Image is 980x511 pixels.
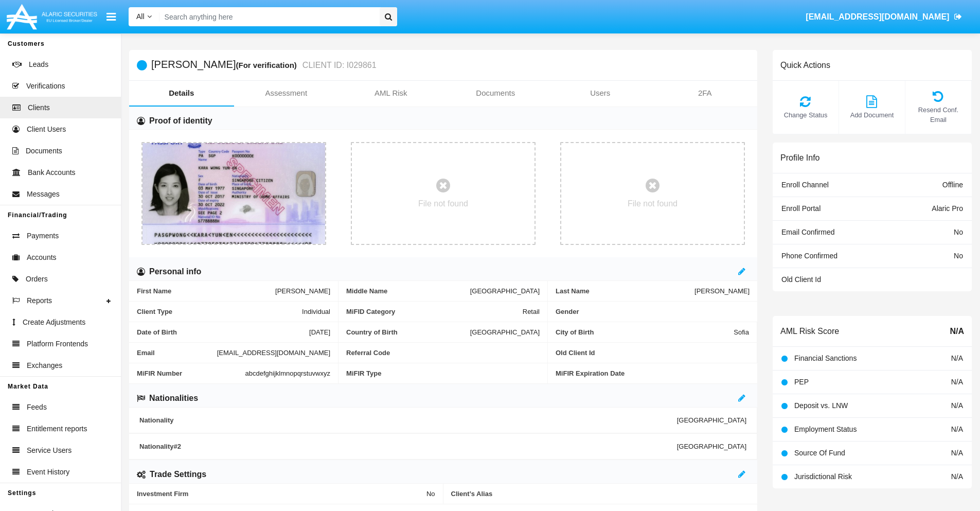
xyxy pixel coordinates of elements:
[677,443,746,450] span: [GEOGRAPHIC_DATA]
[27,252,57,263] span: Accounts
[236,59,299,71] div: (For verification)
[801,3,967,31] a: [EMAIL_ADDRESS][DOMAIN_NAME]
[844,110,900,120] span: Add Document
[794,401,848,410] span: Deposit vs. LNW
[28,102,50,113] span: Clients
[951,354,963,362] span: N/A
[27,424,87,434] span: Entitlement reports
[5,2,99,32] img: Logo image
[781,252,838,260] span: Phone Confirmed
[951,378,963,386] span: N/A
[302,308,330,315] span: Individual
[137,490,426,498] span: Investment Firm
[149,115,212,127] h6: Proof of identity
[275,287,330,295] span: [PERSON_NAME]
[338,81,443,105] a: AML Risk
[470,328,540,336] span: [GEOGRAPHIC_DATA]
[28,167,76,178] span: Bank Accounts
[129,11,159,22] a: All
[780,326,839,336] h6: AML Risk Score
[245,369,330,377] span: abcdefghijklmnopqrstuvwxyz
[778,110,833,120] span: Change Status
[27,445,72,456] span: Service Users
[677,416,746,424] span: [GEOGRAPHIC_DATA]
[781,204,821,213] span: Enroll Portal
[27,339,88,349] span: Platform Frontends
[794,354,857,362] span: Financial Sanctions
[136,12,145,21] span: All
[26,81,65,92] span: Verifications
[806,12,949,21] span: [EMAIL_ADDRESS][DOMAIN_NAME]
[932,204,963,213] span: Alaric Pro
[951,472,963,481] span: N/A
[27,467,69,478] span: Event History
[27,124,66,135] span: Client Users
[694,287,750,295] span: [PERSON_NAME]
[951,425,963,433] span: N/A
[137,308,302,315] span: Client Type
[426,490,435,498] span: No
[346,369,540,377] span: MiFIR Type
[27,189,60,200] span: Messages
[780,153,819,163] h6: Profile Info
[346,349,540,357] span: Referral Code
[954,228,963,236] span: No
[29,59,48,70] span: Leads
[137,369,245,377] span: MiFIR Number
[556,308,750,315] span: Gender
[139,443,677,450] span: Nationality #2
[556,287,694,295] span: Last Name
[26,274,48,285] span: Orders
[954,252,963,260] span: No
[548,81,653,105] a: Users
[942,181,963,189] span: Offline
[27,295,52,306] span: Reports
[470,287,540,295] span: [GEOGRAPHIC_DATA]
[911,105,966,125] span: Resend Conf. Email
[23,317,85,328] span: Create Adjustments
[653,81,758,105] a: 2FA
[300,61,377,69] small: CLIENT ID: I029861
[137,328,309,336] span: Date of Birth
[129,81,234,105] a: Details
[149,393,198,404] h6: Nationalities
[556,328,734,336] span: City of Birth
[951,401,963,410] span: N/A
[27,360,62,371] span: Exchanges
[234,81,339,105] a: Assessment
[139,416,677,424] span: Nationality
[217,349,330,357] span: [EMAIL_ADDRESS][DOMAIN_NAME]
[794,472,852,481] span: Jurisdictional Risk
[346,287,470,295] span: Middle Name
[27,402,47,413] span: Feeds
[556,369,750,377] span: MiFIR Expiration Date
[150,469,206,480] h6: Trade Settings
[346,308,523,315] span: MiFID Category
[159,7,376,26] input: Search
[137,349,217,357] span: Email
[556,349,749,357] span: Old Client Id
[950,325,964,338] span: N/A
[451,490,750,498] span: Client’s Alias
[149,266,201,277] h6: Personal info
[794,425,857,433] span: Employment Status
[781,228,834,236] span: Email Confirmed
[794,378,809,386] span: PEP
[27,231,59,241] span: Payments
[26,146,62,156] span: Documents
[734,328,749,336] span: Sofia
[794,449,845,457] span: Source Of Fund
[781,181,829,189] span: Enroll Channel
[137,287,275,295] span: First Name
[780,60,830,70] h6: Quick Actions
[443,81,548,105] a: Documents
[951,449,963,457] span: N/A
[523,308,540,315] span: Retail
[309,328,330,336] span: [DATE]
[346,328,470,336] span: Country of Birth
[781,275,821,284] span: Old Client Id
[151,59,377,71] h5: [PERSON_NAME]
